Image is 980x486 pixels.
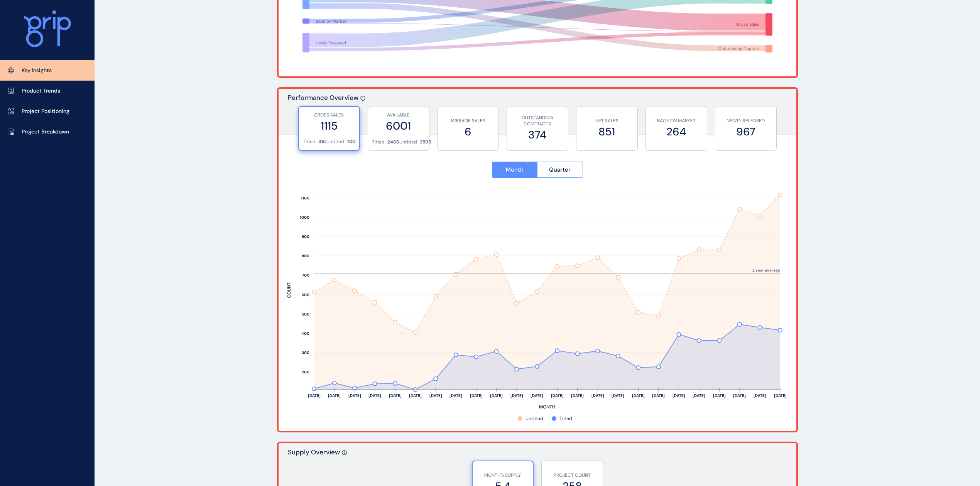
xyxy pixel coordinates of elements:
button: Month [492,162,537,178]
text: [DATE] [510,393,523,398]
p: GROSS SALES [303,112,355,118]
text: [DATE] [409,393,422,398]
text: [DATE] [591,393,604,398]
text: [DATE] [449,393,462,398]
p: AVAILABLE [372,112,425,118]
text: 900 [302,234,309,239]
text: [DATE] [753,393,766,398]
text: [DATE] [348,393,361,398]
span: Month [506,166,524,174]
label: 967 [719,124,772,139]
text: 500 [302,312,309,317]
p: Product Trends [22,87,60,95]
text: 800 [302,253,309,258]
text: [DATE] [490,393,503,398]
text: [DATE] [774,393,786,398]
text: [DATE] [389,393,401,398]
text: [DATE] [632,393,644,398]
p: MONTH'S SUPPLY [476,472,529,479]
text: 400 [301,331,309,336]
text: [DATE] [551,393,563,398]
p: Untitled [399,139,417,145]
p: Performance Overview [288,93,358,135]
p: Titled [372,139,385,145]
text: [DATE] [429,393,442,398]
span: Quarter [549,166,571,174]
text: [DATE] [308,393,320,398]
p: Project Breakdown [22,128,69,136]
p: 700 [347,138,355,145]
text: [DATE] [733,393,746,398]
text: [DATE] [328,393,341,398]
text: 600 [302,292,309,297]
text: [DATE] [612,393,624,398]
p: Untitled [326,138,344,145]
text: [DATE] [652,393,665,398]
p: PROJECT COUNT [546,472,599,479]
label: 6001 [372,118,425,133]
label: 6 [441,124,495,139]
p: Project Positioning [22,108,69,115]
text: 700 [302,273,309,278]
text: COUNT [286,282,292,298]
text: 1100 [301,196,309,201]
text: [DATE] [571,393,584,398]
p: Key Insights [22,67,52,74]
text: 1000 [300,215,309,220]
label: 264 [650,124,703,139]
text: [DATE] [713,393,725,398]
text: 200 [302,370,309,375]
text: [DATE] [531,393,543,398]
p: NET SALES [580,118,634,124]
text: [DATE] [672,393,685,398]
p: 2406 [387,139,399,145]
label: 374 [511,127,564,142]
p: Titled [303,138,316,145]
p: 415 [318,138,326,145]
label: 1115 [303,118,355,133]
p: 3595 [420,139,431,145]
text: [DATE] [470,393,482,398]
text: [DATE] [693,393,705,398]
label: 851 [580,124,634,139]
p: OUTSTANDING CONTRACTS [511,115,564,128]
p: NEWLY RELEASED [719,118,772,124]
text: [DATE] [368,393,381,398]
text: MONTH [539,404,555,410]
p: AVERAGE SALES [441,118,495,124]
button: Quarter [537,162,583,178]
text: 2 year average [752,268,780,273]
text: 300 [302,350,309,355]
p: BACK ON MARKET [650,118,703,124]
